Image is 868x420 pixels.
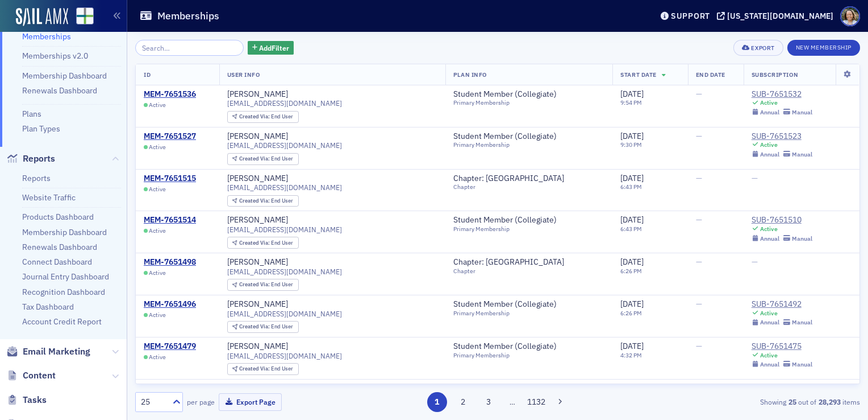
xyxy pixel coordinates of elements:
[22,287,105,297] a: Recognition Dashboard
[239,365,271,372] span: Created Via :
[227,299,288,310] a: [PERSON_NAME]
[144,299,196,310] a: MEM-7651496
[22,316,102,327] a: Account Credit Report
[227,183,342,192] span: [EMAIL_ADDRESS][DOMAIN_NAME]
[696,383,702,393] span: —
[760,361,779,368] div: Annual
[219,393,282,411] button: Export Page
[620,173,644,183] span: [DATE]
[227,363,299,375] div: Created Via: End User
[144,89,196,100] div: MEM-7651536
[239,366,293,372] div: End User
[149,353,166,361] span: Active
[149,186,166,193] span: Active
[717,12,837,20] button: [US_STATE][DOMAIN_NAME]
[671,11,710,21] div: Support
[144,341,196,352] a: MEM-7651479
[527,392,546,412] button: 1132
[760,352,778,359] div: Active
[227,99,342,108] span: [EMAIL_ADDRESS][DOMAIN_NAME]
[23,394,47,406] span: Tasks
[144,131,196,142] a: MEM-7651527
[22,109,41,119] a: Plans
[752,131,812,142] a: SUB-7651523
[135,40,244,56] input: Search…
[22,271,109,282] a: Journal Entry Dashboard
[620,383,644,393] span: [DATE]
[620,341,644,351] span: [DATE]
[23,153,55,165] span: Reports
[22,302,74,312] a: Tax Dashboard
[227,131,288,142] a: [PERSON_NAME]
[149,269,166,277] span: Active
[760,319,779,326] div: Annual
[22,173,51,183] a: Reports
[6,345,90,358] a: Email Marketing
[620,309,642,317] time: 6:26 PM
[227,384,288,394] a: [PERSON_NAME]
[227,352,342,360] span: [EMAIL_ADDRESS][DOMAIN_NAME]
[144,257,196,267] a: MEM-7651498
[752,341,812,352] a: SUB-7651475
[144,384,196,394] a: MEM-7651468
[227,267,342,276] span: [EMAIL_ADDRESS][DOMAIN_NAME]
[733,40,783,56] button: Export
[239,113,271,120] span: Created Via :
[22,85,97,96] a: Renewals Dashboard
[22,242,97,252] a: Renewals Dashboard
[6,153,55,165] a: Reports
[696,299,702,309] span: —
[620,215,644,225] span: [DATE]
[453,89,567,100] a: Student Member (Collegiate)
[727,11,833,21] div: [US_STATE][DOMAIN_NAME]
[620,351,642,359] time: 4:32 PM
[696,131,702,141] span: —
[620,299,644,309] span: [DATE]
[840,6,860,26] span: Profile
[620,257,644,267] span: [DATE]
[239,198,293,204] div: End User
[22,212,94,222] a: Products Dashboard
[453,267,574,275] div: Chapter
[627,397,860,407] div: Showing out of items
[453,392,473,412] button: 2
[752,215,812,225] a: SUB-7651510
[141,396,166,408] div: 25
[752,299,812,310] a: SUB-7651492
[157,9,219,23] h1: Memberships
[227,174,288,184] a: [PERSON_NAME]
[22,123,60,134] a: Plan Types
[227,89,288,100] div: [PERSON_NAME]
[68,7,94,27] a: View Homepage
[187,397,215,407] label: per page
[248,41,294,55] button: AddFilter
[760,225,778,233] div: Active
[453,215,567,225] a: Student Member (Collegiate)
[259,43,289,53] span: Add Filter
[23,345,90,358] span: Email Marketing
[760,141,778,149] div: Active
[752,257,758,267] span: —
[792,235,812,242] div: Manual
[239,323,271,330] span: Created Via :
[16,8,68,26] img: SailAMX
[239,239,271,246] span: Created Via :
[239,240,293,246] div: End User
[453,174,574,184] a: Chapter: [GEOGRAPHIC_DATA]
[6,369,56,382] a: Content
[453,183,574,191] div: Chapter
[751,45,774,51] div: Export
[149,101,166,109] span: Active
[696,341,702,351] span: —
[227,225,342,234] span: [EMAIL_ADDRESS][DOMAIN_NAME]
[227,141,342,150] span: [EMAIL_ADDRESS][DOMAIN_NAME]
[239,281,271,288] span: Created Via :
